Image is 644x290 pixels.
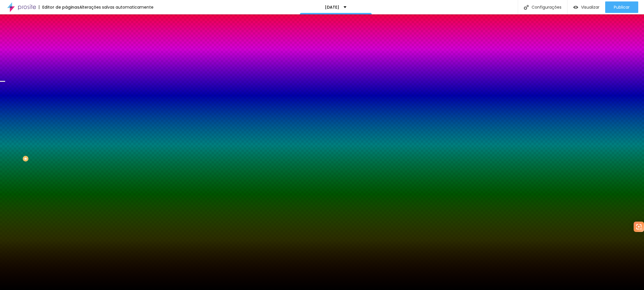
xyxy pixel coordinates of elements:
img: view-1.svg [573,5,578,10]
img: Icone [524,5,529,10]
span: Visualizar [581,5,599,9]
button: Visualizar [568,1,605,13]
button: Publicar [605,1,638,13]
div: Alterações salvas automaticamente [79,5,154,9]
p: [DATE] [325,5,339,9]
div: Editor de páginas [39,5,79,9]
span: Publicar [614,5,630,9]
